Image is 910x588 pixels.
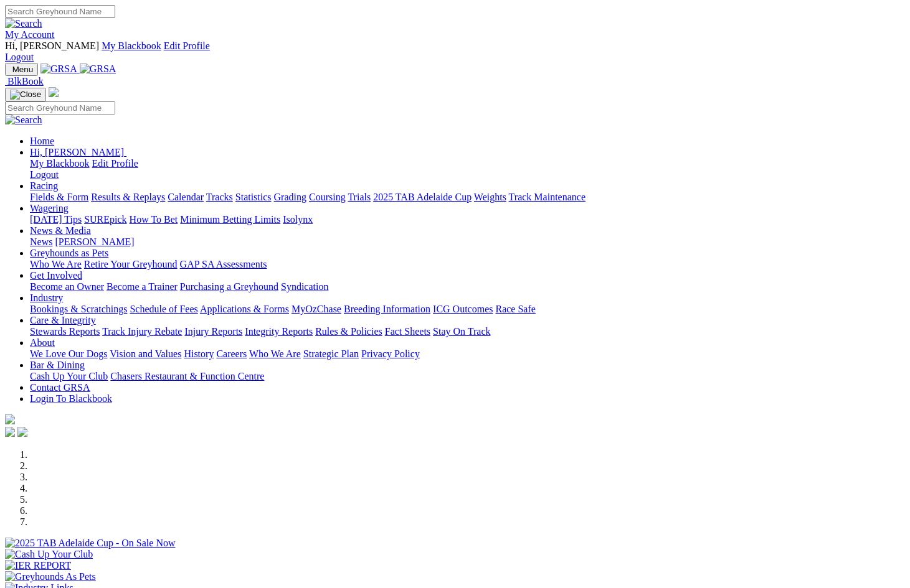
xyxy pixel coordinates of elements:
[49,87,59,97] img: logo-grsa-white.png
[130,304,197,314] a: Schedule of Fees
[309,192,346,202] a: Coursing
[184,326,242,337] a: Injury Reports
[5,18,42,29] img: Search
[30,192,88,202] a: Fields & Form
[17,427,27,437] img: twitter.svg
[30,337,55,348] a: About
[30,326,100,337] a: Stewards Reports
[344,304,430,314] a: Breeding Information
[283,214,313,225] a: Isolynx
[30,270,82,281] a: Get Involved
[30,169,59,180] a: Logout
[110,371,264,381] a: Chasers Restaurant & Function Centre
[30,360,85,370] a: Bar & Dining
[30,382,90,393] a: Contact GRSA
[291,304,341,314] a: MyOzChase
[5,63,38,76] button: Toggle navigation
[509,192,585,202] a: Track Maintenance
[30,136,54,146] a: Home
[5,88,46,101] button: Toggle navigation
[10,90,41,100] img: Close
[495,304,535,314] a: Race Safe
[30,192,905,203] div: Racing
[303,348,359,359] a: Strategic Plan
[55,236,134,247] a: [PERSON_NAME]
[30,203,69,213] a: Wagering
[30,348,905,360] div: About
[5,29,55,40] a: My Account
[433,304,493,314] a: ICG Outcomes
[235,192,272,202] a: Statistics
[30,304,127,314] a: Bookings & Scratchings
[281,281,328,292] a: Syndication
[5,76,44,86] a: BlkBook
[30,348,107,359] a: We Love Our Dogs
[30,158,90,169] a: My Blackbook
[84,259,178,269] a: Retire Your Greyhound
[92,158,138,169] a: Edit Profile
[5,114,42,126] img: Search
[30,259,905,270] div: Greyhounds as Pets
[5,52,34,62] a: Logout
[7,76,44,86] span: BlkBook
[200,304,289,314] a: Applications & Forms
[30,147,126,157] a: Hi, [PERSON_NAME]
[30,225,91,236] a: News & Media
[5,427,15,437] img: facebook.svg
[274,192,306,202] a: Grading
[315,326,382,337] a: Rules & Policies
[30,281,104,292] a: Become an Owner
[361,348,420,359] a: Privacy Policy
[206,192,233,202] a: Tracks
[5,40,905,63] div: My Account
[40,63,77,75] img: GRSA
[30,259,82,269] a: Who We Are
[30,326,905,337] div: Care & Integrity
[385,326,430,337] a: Fact Sheets
[184,348,214,359] a: History
[180,281,278,292] a: Purchasing a Greyhound
[5,5,115,18] input: Search
[30,214,905,225] div: Wagering
[30,371,108,381] a: Cash Up Your Club
[80,63,116,75] img: GRSA
[5,414,15,424] img: logo-grsa-white.png
[130,214,178,225] a: How To Bet
[30,281,905,292] div: Get Involved
[30,371,905,382] div: Bar & Dining
[30,158,905,180] div: Hi, [PERSON_NAME]
[5,571,96,582] img: Greyhounds As Pets
[30,248,108,258] a: Greyhounds as Pets
[5,560,71,571] img: IER REPORT
[216,348,247,359] a: Careers
[12,65,33,74] span: Menu
[5,538,176,549] img: 2025 TAB Adelaide Cup - On Sale Now
[84,214,126,225] a: SUREpick
[30,292,63,303] a: Industry
[168,192,204,202] a: Calendar
[164,40,210,51] a: Edit Profile
[474,192,506,202] a: Weights
[5,101,115,114] input: Search
[180,259,267,269] a: GAP SA Assessments
[348,192,371,202] a: Trials
[30,147,124,157] span: Hi, [PERSON_NAME]
[102,40,161,51] a: My Blackbook
[373,192,472,202] a: 2025 TAB Adelaide Cup
[30,236,52,247] a: News
[433,326,490,337] a: Stay On Track
[102,326,182,337] a: Track Injury Rebate
[249,348,301,359] a: Who We Are
[30,393,112,404] a: Login To Blackbook
[30,315,96,325] a: Care & Integrity
[245,326,313,337] a: Integrity Reports
[107,281,178,292] a: Become a Trainer
[110,348,181,359] a: Vision and Values
[5,549,93,560] img: Cash Up Your Club
[30,304,905,315] div: Industry
[30,236,905,248] div: News & Media
[5,40,99,51] span: Hi, [PERSON_NAME]
[30,214,82,225] a: [DATE] Tips
[91,192,165,202] a: Results & Replays
[180,214,280,225] a: Minimum Betting Limits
